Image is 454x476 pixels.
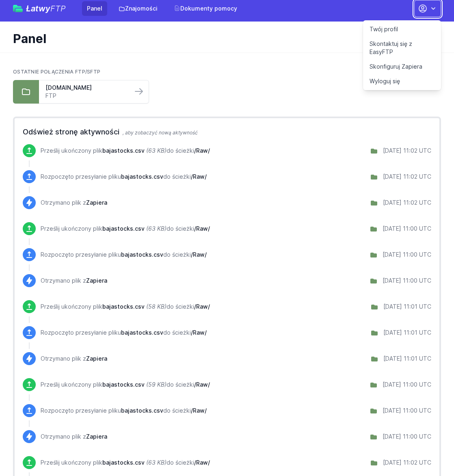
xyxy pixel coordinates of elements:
font: /Raw/ [194,225,210,232]
font: Zapiera [86,199,107,206]
font: do ścieżki [166,147,194,154]
font: (58 KB) [146,303,166,310]
font: , aby zobaczyć nową aktywność [123,130,198,136]
font: Rozpoczęto przesyłanie pliku [41,173,121,180]
span: /Surowy/ [191,173,207,180]
span: /Surowy/ [194,459,210,466]
font: /Raw/ [194,147,210,154]
font: [DATE] 11:02 UTC [383,173,431,180]
font: (59 KB) [146,381,166,388]
font: [DATE] 11:01 UTC [383,329,431,336]
font: FTP [50,4,66,13]
font: [DATE] 11:00 UTC [383,251,431,258]
a: ŁatwyFTP [13,4,66,13]
font: bajastocks.csv [102,381,145,388]
span: /Surowy/ [191,251,207,258]
font: Otrzymano plik z [41,433,86,440]
span: /Surowy/ [191,407,207,414]
font: bajastocks.csv [102,225,145,232]
font: [DATE] 11:01 UTC [383,355,431,362]
font: Odśwież stronę aktywności [23,128,119,136]
font: bajastocks.csv [121,407,163,414]
a: FTP [45,92,126,100]
font: Prześlij ukończony plik [41,381,102,388]
a: [DOMAIN_NAME] [45,84,126,92]
font: FTP [45,92,56,99]
font: Dokumenty pomocy [180,5,237,12]
font: [DATE] 11:00 UTC [383,433,431,440]
span: /Surowy/ [194,303,210,310]
font: [DOMAIN_NAME] [45,84,92,91]
font: Prześlij ukończony plik [41,303,102,310]
font: do ścieżki [163,251,191,258]
font: do ścieżki [166,303,194,310]
font: do ścieżki [163,329,191,336]
a: Dokumenty pomocy [169,1,242,16]
font: [DATE] 11:02 UTC [383,199,431,206]
img: easyftp_logo.png [13,5,23,12]
font: do ścieżki [163,173,191,180]
font: Twój profil [370,26,398,32]
span: /Surowy/ [194,225,210,232]
span: /Surowy/ [194,381,210,388]
font: /Raw/ [191,173,207,180]
font: bajastocks.csv [102,303,145,310]
font: [DATE] 11:02 UTC [383,459,431,466]
font: Skonfiguruj Zapiera [370,63,422,70]
font: bajastocks.csv [121,329,163,336]
font: Prześlij ukończony plik [41,147,102,154]
font: bajastocks.csv [102,147,145,154]
font: Zapiera [86,277,107,284]
font: Otrzymano plik z [41,199,86,206]
font: (63 KB) [146,459,166,466]
font: Prześlij ukończony plik [41,459,102,466]
font: bajastocks.csv [102,459,145,466]
font: [DATE] 11:01 UTC [383,303,431,310]
font: Znajomości [125,5,158,12]
iframe: Kontroler czatu Drift Widget [413,435,444,466]
font: Panel [87,5,102,12]
font: /Raw/ [194,381,210,388]
font: [DATE] 11:00 UTC [383,407,431,414]
font: Otrzymano plik z [41,277,86,284]
span: /Surowy/ [194,147,210,154]
font: do ścieżki [166,459,194,466]
font: /Raw/ [194,459,210,466]
font: /Raw/ [191,251,207,258]
font: do ścieżki [166,381,194,388]
font: /Raw/ [191,407,207,414]
font: Rozpoczęto przesyłanie pliku [41,407,121,414]
font: (63 KB) [146,225,166,232]
font: Zapiera [86,433,107,440]
font: Zapiera [86,355,107,362]
font: do ścieżki [163,407,191,414]
font: [DATE] 11:00 UTC [383,225,431,232]
font: Wyloguj się [370,78,400,84]
a: Panel [82,1,107,16]
a: Znajomości [114,1,162,16]
span: /Surowy/ [191,329,207,336]
font: /Raw/ [191,329,207,336]
font: Prześlij ukończony plik [41,225,102,232]
font: (63 KB) [146,147,166,154]
font: Ostatnie połączenia FTP/SFTP [13,69,100,75]
font: bajastocks.csv [121,173,163,180]
font: [DATE] 11:00 UTC [383,277,431,284]
font: [DATE] 11:00 UTC [383,381,431,388]
font: Łatwy [26,4,50,13]
font: Rozpoczęto przesyłanie pliku [41,251,121,258]
font: Otrzymano plik z [41,355,86,362]
font: /Raw/ [194,303,210,310]
font: bajastocks.csv [121,251,163,258]
font: Panel [13,31,46,46]
font: Skontaktuj się z EasyFTP [370,40,412,55]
